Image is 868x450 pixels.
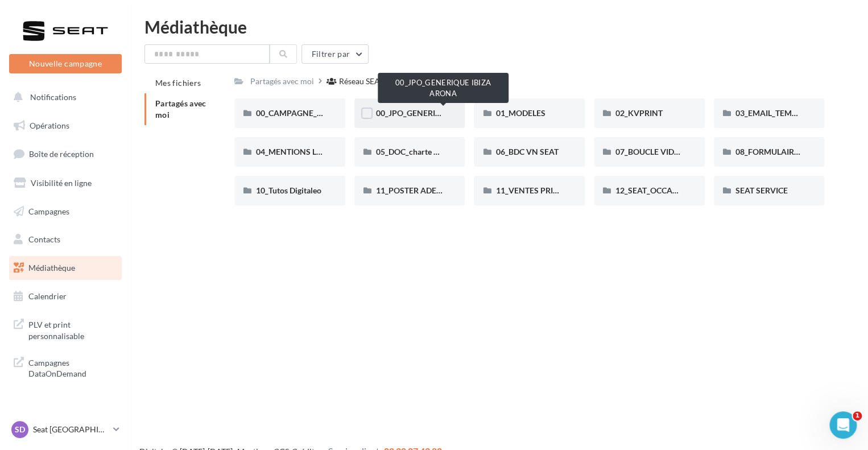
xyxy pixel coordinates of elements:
[735,185,788,195] span: SEAT SERVICE
[853,411,862,420] span: 1
[376,185,469,195] span: 11_POSTER ADEME SEAT
[29,149,94,159] span: Boîte de réception
[31,178,92,188] span: Visibilité en ligne
[495,108,545,118] span: 01_MODELES
[155,78,201,88] span: Mes fichiers
[615,147,766,156] span: 07_BOUCLE VIDEO ECRAN SHOWROOM
[7,350,124,384] a: Campagnes DataOnDemand
[7,228,124,251] a: Contacts
[7,312,124,346] a: PLV et print personnalisable
[9,54,122,73] button: Nouvelle campagne
[256,185,321,195] span: 10_Tutos Digitaleo
[7,114,124,138] a: Opérations
[7,200,124,224] a: Campagnes
[256,108,362,118] span: 00_CAMPAGNE_SEPTEMBRE
[28,355,117,379] span: Campagnes DataOnDemand
[30,92,76,102] span: Notifications
[15,424,25,435] span: SD
[735,108,859,118] span: 03_EMAIL_TEMPLATE HTML SEAT
[615,185,744,195] span: 12_SEAT_OCCASIONS_GARANTIES
[7,142,124,166] a: Boîte de réception
[376,108,505,118] span: 00_JPO_GENERIQUE IBIZA ARONA
[33,424,109,435] p: Seat [GEOGRAPHIC_DATA]
[495,147,558,156] span: 06_BDC VN SEAT
[301,44,369,64] button: Filtrer par
[829,411,857,439] iframe: Intercom live chat
[376,147,515,156] span: 05_DOC_charte graphique + Guidelines
[28,206,69,216] span: Campagnes
[7,171,124,195] a: Visibilité en ligne
[339,76,384,87] div: Réseau SEAT
[155,98,206,119] span: Partagés avec moi
[256,147,407,156] span: 04_MENTIONS LEGALES OFFRES PRESSE
[7,284,124,308] a: Calendrier
[250,76,314,87] div: Partagés avec moi
[28,317,117,341] span: PLV et print personnalisable
[7,85,119,109] button: Notifications
[378,73,509,103] div: 00_JPO_GENERIQUE IBIZA ARONA
[495,185,592,195] span: 11_VENTES PRIVÉES SEAT
[30,121,69,130] span: Opérations
[28,291,67,301] span: Calendrier
[144,18,854,35] div: Médiathèque
[28,263,75,273] span: Médiathèque
[9,419,122,440] a: SD Seat [GEOGRAPHIC_DATA]
[28,234,60,244] span: Contacts
[7,256,124,280] a: Médiathèque
[615,108,663,118] span: 02_KVPRINT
